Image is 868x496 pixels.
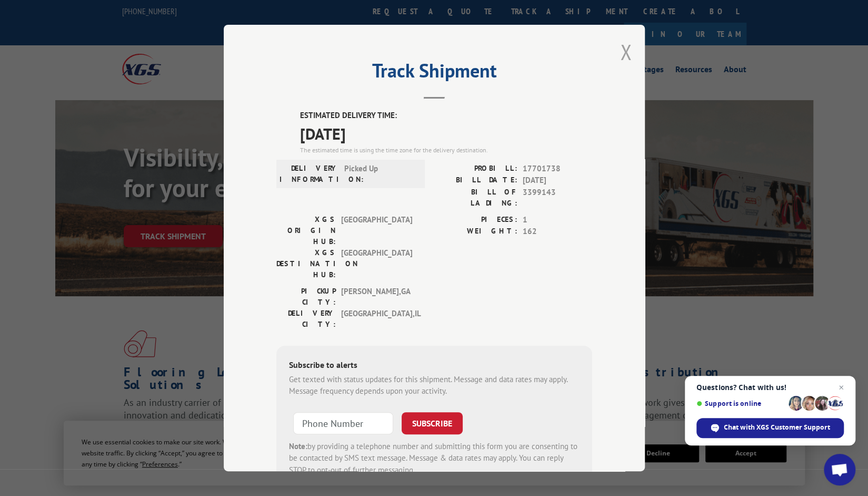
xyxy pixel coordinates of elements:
[276,247,336,280] label: XGS DESTINATION HUB:
[620,38,632,66] button: Close modal
[289,358,580,374] div: Subscribe to alerts
[341,286,412,308] span: [PERSON_NAME] , GA
[434,187,517,209] label: BILL OF LADING:
[289,441,307,451] strong: Note:
[289,441,580,476] div: by providing a telephone number and submitting this form you are consenting to be contacted by SM...
[523,226,592,238] span: 162
[276,286,336,308] label: PICKUP CITY:
[523,187,592,209] span: 3399143
[835,381,847,394] span: Close chat
[696,383,844,392] span: Questions? Chat with us!
[341,247,412,280] span: [GEOGRAPHIC_DATA]
[293,412,393,434] input: Phone Number
[523,214,592,226] span: 1
[402,412,463,434] button: SUBSCRIBE
[434,226,517,238] label: WEIGHT:
[724,423,830,432] span: Chat with XGS Customer Support
[523,174,592,187] span: [DATE]
[434,214,517,226] label: PIECES:
[276,63,592,83] h2: Track Shipment
[696,418,844,438] div: Chat with XGS Customer Support
[300,122,592,145] span: [DATE]
[523,163,592,175] span: 17701738
[824,454,855,485] div: Open chat
[696,400,785,407] span: Support is online
[276,308,336,330] label: DELIVERY CITY:
[341,308,412,330] span: [GEOGRAPHIC_DATA] , IL
[434,163,517,175] label: PROBILL:
[289,374,580,397] div: Get texted with status updates for this shipment. Message and data rates may apply. Message frequ...
[434,174,517,187] label: BILL DATE:
[276,214,336,247] label: XGS ORIGIN HUB:
[341,214,412,247] span: [GEOGRAPHIC_DATA]
[344,163,415,185] span: Picked Up
[280,163,339,185] label: DELIVERY INFORMATION:
[300,110,592,122] label: ESTIMATED DELIVERY TIME:
[300,145,592,155] div: The estimated time is using the time zone for the delivery destination.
